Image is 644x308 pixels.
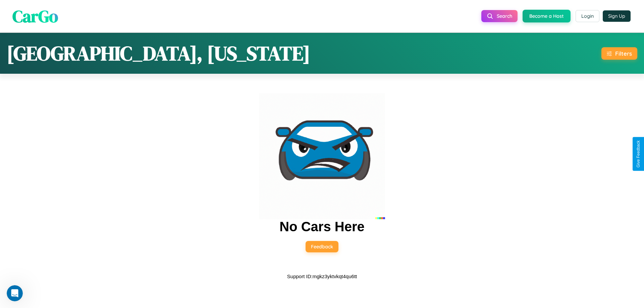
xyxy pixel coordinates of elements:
iframe: Intercom live chat [7,285,23,301]
h2: No Cars Here [279,219,364,234]
span: Search [497,13,512,19]
span: CarGo [12,4,58,27]
p: Support ID: mgkz3yktvkqt4qu6tt [287,272,357,281]
button: Feedback [306,241,338,252]
button: Become a Host [523,10,571,22]
img: car [259,93,385,219]
button: Login [576,10,599,22]
button: Search [481,10,518,22]
button: Filters [601,47,637,60]
div: Give Feedback [636,140,641,168]
button: Sign Up [603,10,631,22]
div: Filters [615,50,632,57]
h1: [GEOGRAPHIC_DATA], [US_STATE] [7,40,310,67]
